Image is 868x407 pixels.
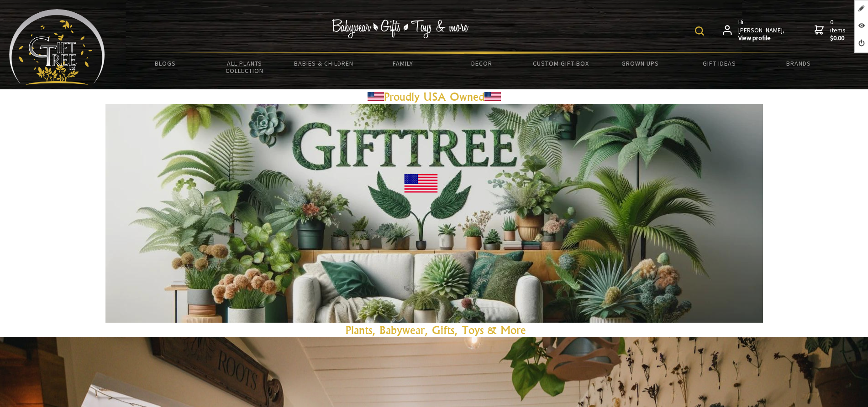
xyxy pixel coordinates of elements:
[9,9,105,85] img: Babyware - Gifts - Toys and more...
[363,54,442,73] a: Family
[205,54,284,80] a: All Plants Collection
[738,18,785,42] span: Hi [PERSON_NAME],
[331,19,468,38] img: Babywear - Gifts - Toys & more
[680,54,759,73] a: Gift Ideas
[695,26,704,36] img: product search
[759,54,838,73] a: Brands
[815,18,847,42] a: 0 items$0.00
[830,34,847,42] strong: $0.00
[521,54,600,73] a: Custom Gift Box
[738,34,785,42] strong: View profile
[830,18,847,42] span: 0 items
[346,323,521,337] a: Plants, Babywear, Gifts, Toys & Mor
[600,54,679,73] a: Grown Ups
[723,18,785,42] a: Hi [PERSON_NAME],View profile
[442,54,521,73] a: Decor
[284,54,363,73] a: Babies & Children
[126,54,205,73] a: BLOGS
[384,90,484,103] a: Proudly USA Owned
